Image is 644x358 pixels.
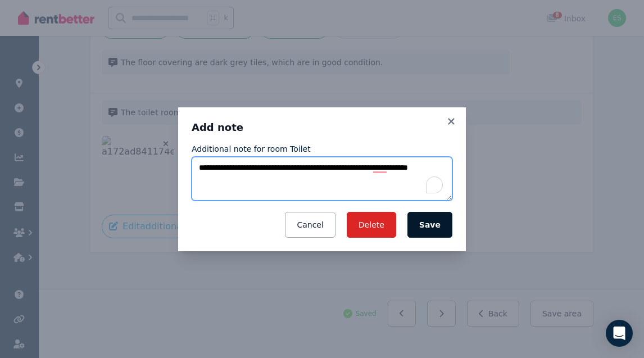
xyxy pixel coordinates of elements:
button: Save [407,212,452,238]
h3: Add note [192,121,452,134]
div: Open Intercom Messenger [606,320,633,347]
textarea: To enrich screen reader interactions, please activate Accessibility in Grammarly extension settings [192,157,452,201]
button: Delete [347,212,396,238]
label: Additional note for room Toilet [192,143,311,155]
button: Cancel [285,212,335,238]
